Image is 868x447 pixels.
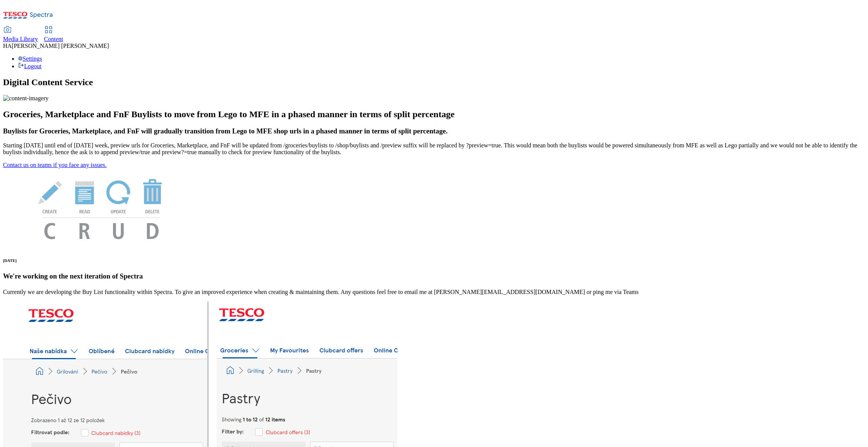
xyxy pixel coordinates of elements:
[3,258,865,263] h6: [DATE]
[3,162,107,168] a: Contact us on teams if you face any issues.
[3,289,865,295] p: Currently we are developing the Buy List functionality within Spectra. To give an improved experi...
[3,95,49,102] img: content-imagery
[3,272,865,280] h3: We're working on the next iteration of Spectra
[3,43,12,49] span: HA
[3,77,865,87] h1: Digital Content Service
[44,27,63,43] a: Content
[3,109,865,119] h2: Groceries, Marketplace and FnF Buylists to move from Lego to MFE in a phased manner in terms of s...
[3,168,199,247] img: News Image
[44,36,63,42] span: Content
[12,43,109,49] span: [PERSON_NAME] [PERSON_NAME]
[3,127,865,135] h3: Buylists for Groceries, Marketplace, and FnF will gradually transition from Lego to MFE shop urls...
[3,27,38,43] a: Media Library
[3,36,38,42] span: Media Library
[18,55,42,62] a: Settings
[18,63,41,69] a: Logout
[3,142,865,156] p: Starting [DATE] until end of [DATE] week, preview urls for Groceries, Marketplace, and FnF will b...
